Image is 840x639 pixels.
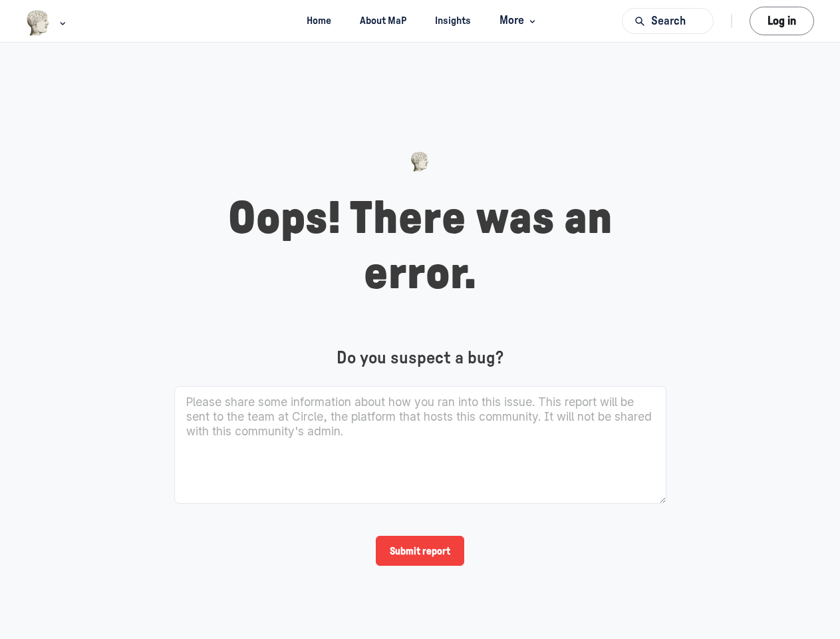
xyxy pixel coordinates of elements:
[26,9,69,37] button: Museums as Progress logo
[750,7,814,35] button: Log in
[295,9,343,33] a: Home
[26,10,51,36] img: Museums as Progress logo
[376,536,464,566] input: Submit report
[349,9,418,33] a: About MaP
[488,9,545,33] button: More
[622,8,714,34] button: Search
[499,12,539,30] span: More
[424,9,483,33] a: Insights
[174,348,666,369] h4: Do you suspect a bug?
[174,192,666,302] h1: Oops! There was an error.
